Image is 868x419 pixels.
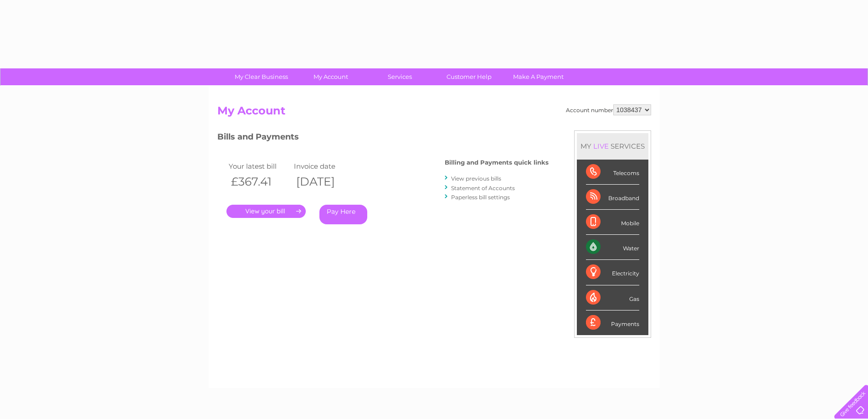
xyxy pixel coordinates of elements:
th: £367.41 [226,172,292,191]
a: Paperless bill settings [451,194,510,201]
a: Statement of Accounts [451,185,515,191]
td: Invoice date [292,160,357,172]
h4: Billing and Payments quick links [445,159,549,166]
a: Customer Help [431,68,507,85]
div: Telecoms [586,160,639,185]
a: Pay Here [319,205,367,224]
div: Account number [566,104,651,115]
a: My Account [293,68,368,85]
div: Electricity [586,260,639,285]
div: Payments [586,310,639,335]
div: Water [586,235,639,260]
h3: Bills and Payments [217,130,549,146]
div: LIVE [591,142,611,150]
a: View previous bills [451,175,501,182]
h2: My Account [217,104,651,122]
div: MY SERVICES [577,133,648,159]
td: Your latest bill [226,160,292,172]
a: Make A Payment [501,68,576,85]
th: [DATE] [292,172,357,191]
div: Broadband [586,185,639,210]
a: My Clear Business [224,68,299,85]
a: Services [362,68,437,85]
a: . [226,205,306,218]
div: Mobile [586,210,639,235]
div: Gas [586,285,639,310]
